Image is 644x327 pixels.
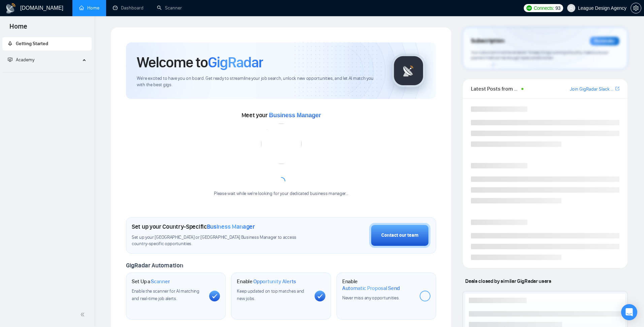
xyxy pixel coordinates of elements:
[137,75,381,88] span: We're excited to have you on board. Get ready to streamline your job search, unlock new opportuni...
[241,111,321,119] span: Meet your
[570,86,614,93] a: Join GigRadar Slack Community
[526,5,532,11] img: upwork-logo.png
[631,3,641,13] button: setting
[471,35,504,47] span: Subscription
[237,288,304,301] span: Keep updated on top matches and new jobs.
[471,85,519,93] span: Latest Posts from the GigRadar Community
[471,50,608,61] span: Your subscription will be renewed. To keep things running smoothly, make sure your payment method...
[615,86,619,92] a: export
[132,288,199,301] span: Enable the scanner for AI matching and real-time job alerts.
[569,6,574,10] span: user
[137,53,263,71] h1: Welcome to
[8,41,12,46] span: rocket
[369,223,430,248] button: Contact our team
[342,278,414,291] h1: Enable
[8,57,34,63] span: Academy
[151,278,170,285] span: Scanner
[631,5,641,11] a: setting
[615,86,619,91] span: export
[534,4,554,12] span: Connects:
[80,311,87,318] span: double-left
[8,57,12,62] span: fund-projection-screen
[462,275,554,287] span: Deals closed by similar GigRadar users
[207,223,255,230] span: Business Manager
[590,37,619,45] div: Reminder
[2,37,92,51] li: Getting Started
[2,69,92,74] li: Academy Homepage
[621,304,637,320] div: Open Intercom Messenger
[4,22,33,36] span: Home
[5,3,16,14] img: logo
[208,53,263,71] span: GigRadar
[132,234,311,247] span: Set up your [GEOGRAPHIC_DATA] or [GEOGRAPHIC_DATA] Business Manager to access country-specific op...
[631,5,641,11] span: setting
[126,262,183,269] span: GigRadar Automation
[113,5,143,11] a: dashboardDashboard
[237,278,296,285] h1: Enable
[253,278,296,285] span: Opportunity Alerts
[269,112,321,119] span: Business Manager
[210,191,352,197] div: Please wait while we're looking for your dedicated business manager...
[392,54,425,88] img: gigradar-logo.png
[157,5,182,11] a: searchScanner
[16,57,34,63] span: Academy
[342,295,399,301] span: Never miss any opportunities.
[132,278,170,285] h1: Set Up a
[16,41,48,46] span: Getting Started
[342,285,400,292] span: Automatic Proposal Send
[276,176,287,187] span: loading
[381,232,418,239] div: Contact our team
[261,124,301,164] img: error
[555,4,560,12] span: 93
[132,223,255,230] h1: Set up your Country-Specific
[79,5,99,11] a: homeHome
